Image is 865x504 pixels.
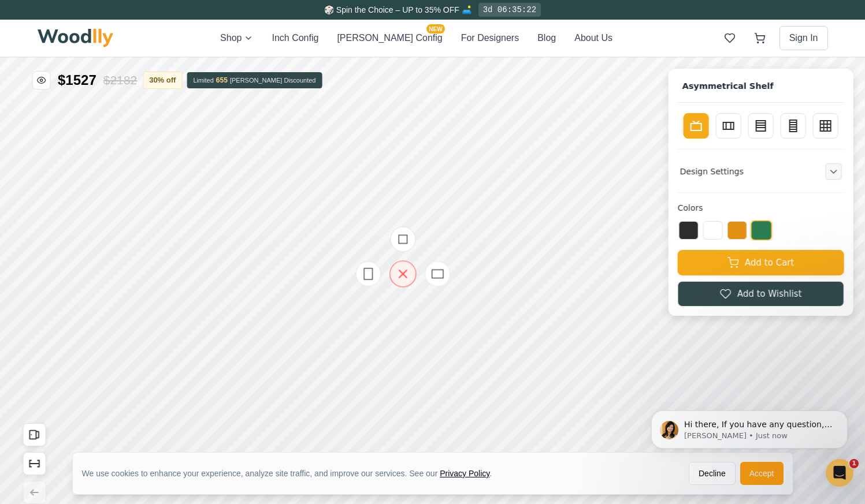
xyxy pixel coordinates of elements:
h1: Asymmetrical Shelf [678,21,778,38]
div: 3d 06:35:22 [478,3,541,17]
h4: Design Settings [680,108,744,120]
button: Show Dimensions [23,395,46,418]
button: White [703,164,723,182]
button: About Us [574,31,612,45]
button: Shop [220,31,253,45]
button: Green [751,163,772,183]
iframe: Intercom live chat [826,459,853,487]
span: 1 [849,459,859,468]
button: Add to Wishlist [678,224,844,249]
div: We use cookies to enhance your experience, analyze site traffic, and improve our services. See our . [82,462,502,474]
button: Yellow [727,164,747,182]
button: Open All Doors [23,366,46,389]
span: NEW [426,24,444,33]
button: Add to Cart [678,193,844,218]
button: Decline [689,457,736,480]
button: Accept [740,457,784,480]
button: Sign In [779,26,828,50]
button: Inch Config [272,31,318,45]
img: Woodlly [38,29,114,47]
button: Decline [689,462,736,485]
div: We use cookies to enhance your experience, analyze site traffic, and improve our services. See our . [82,468,502,479]
button: Accept [740,462,784,485]
button: For Designers [461,31,519,45]
h4: Colors [678,145,844,157]
button: [PERSON_NAME] ConfigNEW [337,31,442,45]
button: Expand controls [826,106,842,122]
button: Hide price [32,14,51,32]
a: Privacy Policy [440,469,489,478]
button: Blog [537,31,556,45]
span: 🎲 Spin the Choice – UP to 35% OFF 🛋️ [324,5,472,14]
a: Privacy Policy [440,464,489,473]
iframe: Intercom notifications message [634,386,865,473]
button: Black [679,164,699,182]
